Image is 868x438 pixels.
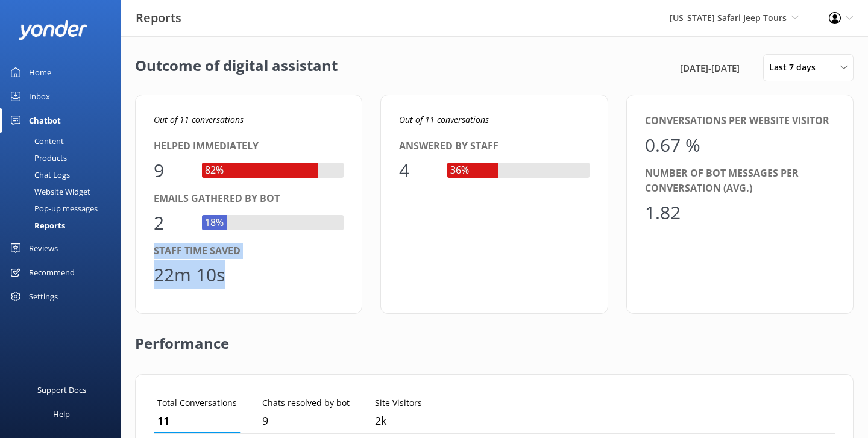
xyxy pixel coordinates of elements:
p: Total Conversations [157,396,237,410]
h2: Outcome of digital assistant [135,54,338,81]
p: Chats resolved by bot [262,396,350,410]
div: 18% [202,215,227,231]
div: 0.67 % [645,131,700,160]
a: Website Widget [7,183,121,200]
p: Site Visitors [375,396,422,410]
div: Pop-up messages [7,200,98,217]
div: Support Docs [37,378,86,402]
div: Products [7,149,67,166]
div: 36% [447,163,472,178]
div: 2 [154,208,190,237]
div: Chat Logs [7,166,70,183]
div: 4 [399,156,435,185]
span: [US_STATE] Safari Jeep Tours [670,12,787,23]
div: Home [29,60,51,84]
div: Recommend [29,260,75,284]
div: 1.82 [645,198,681,227]
div: 22m 10s [154,260,225,289]
span: [DATE] - [DATE] [680,61,740,75]
div: Reviews [29,236,58,260]
div: Helped immediately [154,139,344,154]
div: Website Widget [7,183,90,200]
div: Number of bot messages per conversation (avg.) [645,166,835,196]
a: Reports [7,217,121,234]
a: Products [7,149,121,166]
div: Chatbot [29,108,61,133]
div: Emails gathered by bot [154,191,344,207]
div: Staff time saved [154,243,344,259]
div: Settings [29,284,58,308]
a: Chat Logs [7,166,121,183]
a: Pop-up messages [7,200,121,217]
p: 1,639 [375,412,422,430]
div: 9 [154,156,190,185]
h2: Performance [135,314,229,362]
h3: Reports [136,8,181,28]
p: 9 [262,412,350,430]
i: Out of 11 conversations [399,114,489,125]
a: Content [7,133,121,149]
span: Last 7 days [769,61,823,74]
p: 11 [157,412,237,430]
div: Conversations per website visitor [645,113,835,129]
i: Out of 11 conversations [154,114,244,125]
img: yonder-white-logo.png [18,20,87,40]
div: Answered by staff [399,139,589,154]
div: Reports [7,217,65,234]
div: Help [53,402,70,426]
div: 82% [202,163,227,178]
div: Inbox [29,84,50,108]
div: Content [7,133,64,149]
